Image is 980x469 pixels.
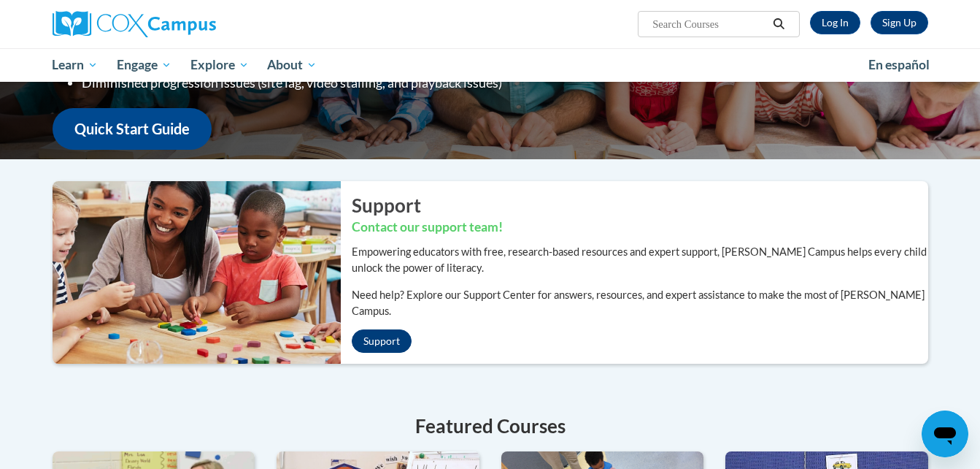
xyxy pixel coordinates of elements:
[43,48,108,82] a: Learn
[871,11,928,34] a: Register
[82,72,582,94] li: Diminished progression issues (site lag, video stalling, and playback issues)
[117,56,171,74] span: Engage
[352,329,412,353] a: Support
[53,108,212,150] a: Quick Start Guide
[352,244,928,276] p: Empowering educators with free, research-based resources and expert support, [PERSON_NAME] Campus...
[107,48,181,82] a: Engage
[42,181,341,364] img: ...
[859,50,939,80] a: En español
[52,56,98,74] span: Learn
[267,56,317,74] span: About
[258,48,326,82] a: About
[53,11,216,37] img: Cox Campus
[768,15,790,33] button: Search
[53,11,330,37] a: Cox Campus
[922,411,968,457] iframe: Button to launch messaging window
[31,48,950,82] div: Main menu
[53,412,928,441] h4: Featured Courses
[190,56,249,74] span: Explore
[352,192,928,218] h2: Support
[352,287,928,319] p: Need help? Explore our Support Center for answers, resources, and expert assistance to make the m...
[181,48,258,82] a: Explore
[352,218,928,237] h3: Contact our support team!
[651,15,768,33] input: Search Courses
[868,57,930,72] span: En español
[810,11,860,34] a: Log In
